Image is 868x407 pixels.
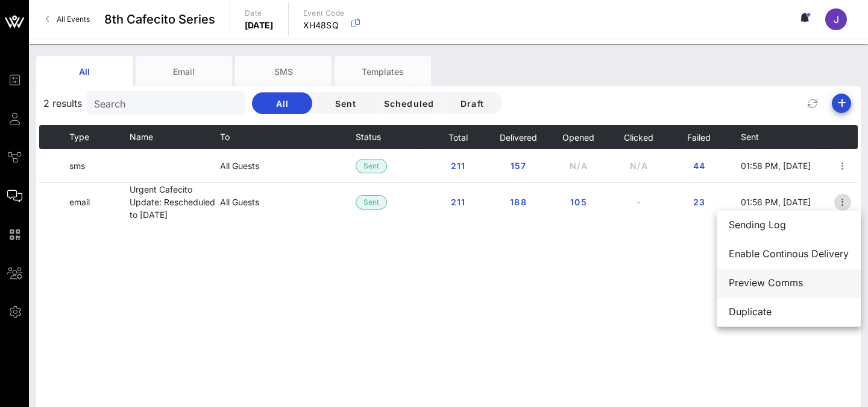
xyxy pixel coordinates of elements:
th: Type [69,125,130,149]
th: Status [356,125,416,149]
th: Failed [668,125,729,149]
span: J [834,13,839,25]
th: Total [427,125,488,149]
button: 211 [438,155,477,177]
button: Scheduled [379,92,439,114]
span: Sent [325,98,366,109]
th: Opened [548,125,608,149]
td: sms [69,149,130,183]
span: Type [69,132,89,142]
span: Name [130,132,153,142]
button: 44 [679,155,718,177]
span: Sent [363,159,379,173]
span: All Events [57,14,90,24]
button: 157 [498,155,537,177]
span: 105 [568,197,588,207]
span: Sent [363,196,379,209]
button: Failed [687,125,711,149]
div: Preview Comms [729,277,849,289]
span: Scheduled [383,98,434,109]
p: [DATE] [245,19,274,31]
div: J [825,8,847,30]
div: SMS [235,56,332,86]
span: Total [448,132,468,143]
div: Enable Continous Delivery [729,248,849,260]
div: All [36,56,133,86]
span: Status [356,132,381,142]
p: Date [245,7,274,19]
a: All Events [39,10,97,29]
button: Sent [315,92,376,114]
div: Duplicate [729,306,849,318]
p: Event Code [303,7,345,19]
span: 157 [508,161,527,171]
span: To [220,132,230,142]
button: Delivered [499,125,537,149]
span: Draft [451,98,492,109]
td: Urgent Cafecito Update: Rescheduled to [DATE] [130,183,220,221]
button: 211 [438,191,477,213]
button: Opened [562,125,594,149]
div: Email [136,56,232,86]
span: Delivered [499,132,537,143]
button: Draft [442,92,502,114]
span: 2 results [43,96,82,111]
span: 211 [448,161,467,171]
button: 23 [679,191,718,213]
th: Delivered [488,125,548,149]
p: XH48SQ [303,19,345,31]
span: 23 [689,197,708,207]
td: All Guests [220,183,356,221]
button: Clicked [623,125,653,149]
button: Total [448,125,468,149]
span: All [262,98,303,109]
th: Name [130,125,220,149]
span: 44 [689,161,708,171]
div: Sending Log [729,219,849,231]
span: 188 [508,197,527,207]
span: 01:56 PM, [DATE] [741,197,811,207]
span: Clicked [623,132,653,143]
span: Opened [562,132,594,143]
th: Sent [741,125,816,149]
button: 188 [498,191,537,213]
button: 105 [559,191,597,213]
span: Sent [741,132,759,142]
span: Failed [687,132,711,143]
td: All Guests [220,149,356,183]
td: email [69,183,130,221]
th: Clicked [608,125,668,149]
button: All [252,92,312,114]
span: 01:58 PM, [DATE] [741,161,811,171]
th: To [220,125,356,149]
div: Templates [335,56,431,86]
span: 211 [448,197,467,207]
span: 8th Cafecito Series [104,10,215,28]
